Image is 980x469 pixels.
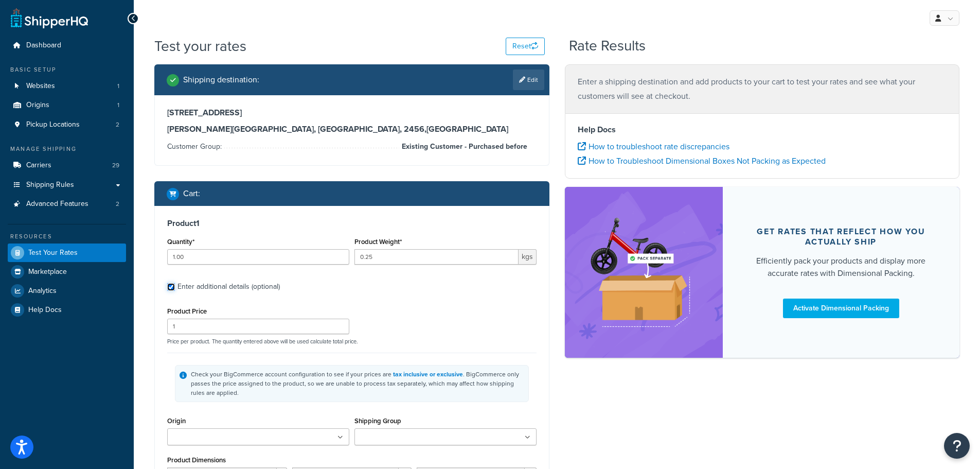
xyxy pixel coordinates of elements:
[8,156,126,175] a: Carriers29
[399,141,527,153] span: Existing Customer - Purchased before
[578,141,729,152] a: How to troubleshoot rate discrepancies
[8,263,126,281] a: Marketplace
[28,306,62,315] span: Help Docs
[747,227,935,247] div: Get rates that reflect how you actually ship
[354,417,401,425] label: Shipping Group
[8,77,126,96] li: Websites
[8,77,126,96] a: Websites1
[26,181,74,189] span: Shipping Rules
[393,370,463,379] a: tax inclusive or exclusive
[167,417,186,425] label: Origin
[578,155,826,167] a: How to Troubleshoot Dimensional Boxes Not Packing as Expected
[167,238,194,246] label: Quantity*
[167,124,537,134] h3: [PERSON_NAME][GEOGRAPHIC_DATA], [GEOGRAPHIC_DATA], 2456 , [GEOGRAPHIC_DATA]
[26,82,55,91] span: Websites
[28,268,67,276] span: Marketplace
[117,82,119,91] span: 1
[513,70,544,90] a: Edit
[26,200,88,209] span: Advanced Features
[167,307,207,315] label: Product Price
[8,36,126,55] a: Dashboard
[580,202,707,342] img: feature-image-dim-d40ad3071a2b3c8e08177464837368e35600d3c5e73b18a22c1e4bb210dc32ac.png
[26,120,80,129] span: Pickup Locations
[8,301,126,319] a: Help Docs
[783,299,899,318] a: Activate Dimensional Packing
[28,287,57,296] span: Analytics
[8,282,126,300] a: Analytics
[167,249,349,265] input: 0.0
[578,124,947,136] h4: Help Docs
[26,101,49,110] span: Origins
[167,218,537,229] h3: Product 1
[578,75,947,103] p: Enter a shipping destination and add products to your cart to test your rates and see what your c...
[167,283,175,291] input: Enter additional details (optional)
[8,244,126,262] a: Test Your Rates
[154,36,246,56] h1: Test your rates
[8,176,126,195] a: Shipping Rules
[183,75,259,84] h2: Shipping destination :
[28,249,78,257] span: Test Your Rates
[167,141,224,152] span: Customer Group:
[8,232,126,241] div: Resources
[167,456,226,464] label: Product Dimensions
[26,41,61,50] span: Dashboard
[569,38,646,54] h2: Rate Results
[165,338,539,345] p: Price per product. The quantity entered above will be used calculate total price.
[112,161,119,170] span: 29
[183,189,200,198] h2: Cart :
[116,200,119,209] span: 2
[8,65,126,74] div: Basic Setup
[8,145,126,153] div: Manage Shipping
[8,115,126,134] li: Pickup Locations
[354,249,519,265] input: 0.00
[8,195,126,214] li: Advanced Features
[506,38,545,55] button: Reset
[8,96,126,115] li: Origins
[191,370,524,397] div: Check your BigCommerce account configuration to see if your prices are . BigCommerce only passes ...
[8,156,126,175] li: Carriers
[519,249,537,265] span: kgs
[8,96,126,115] a: Origins1
[8,195,126,214] a: Advanced Features2
[26,161,51,170] span: Carriers
[944,433,970,459] button: Open Resource Center
[167,108,537,118] h3: [STREET_ADDRESS]
[747,255,935,280] div: Efficiently pack your products and display more accurate rates with Dimensional Packing.
[116,120,119,129] span: 2
[117,101,119,110] span: 1
[8,115,126,134] a: Pickup Locations2
[354,238,402,246] label: Product Weight*
[177,280,280,294] div: Enter additional details (optional)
